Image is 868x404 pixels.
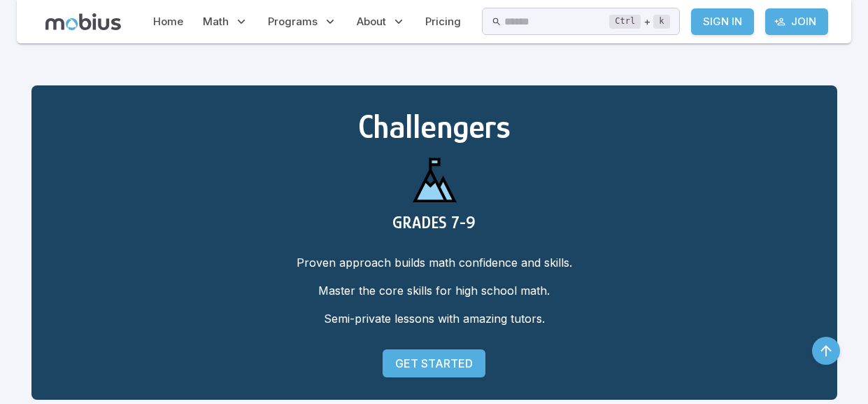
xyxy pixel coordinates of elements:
[609,15,641,29] kbd: Ctrl
[203,14,229,29] span: Math
[54,108,815,146] h2: Challengers
[401,146,468,213] img: challengers icon
[653,15,669,29] kbd: k
[54,254,815,271] p: Proven approach builds math confidence and skills.
[54,310,815,327] p: Semi-private lessons with amazing tutors.
[357,14,386,29] span: About
[765,8,828,35] a: Join
[395,355,473,372] p: Get Started
[421,6,465,38] a: Pricing
[149,6,187,38] a: Home
[691,8,754,35] a: Sign In
[54,282,815,299] p: Master the core skills for high school math.
[383,349,485,377] a: Get Started
[609,13,669,30] div: +
[54,213,815,232] h3: GRADES 7-9
[268,14,318,29] span: Programs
